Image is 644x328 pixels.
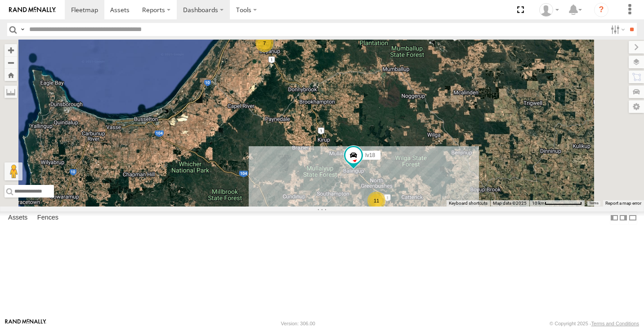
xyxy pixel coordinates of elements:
[619,211,628,225] label: Dock Summary Table to the Right
[367,192,385,210] div: 11
[536,3,562,17] div: Cody Roberts
[628,211,637,225] label: Hide Summary Table
[493,201,527,206] span: Map data ©2025
[19,23,26,36] label: Search Query
[532,201,545,206] span: 10 km
[5,319,46,328] a: Visit our Website
[4,69,17,81] button: Zoom Home
[529,200,585,207] button: Map scale: 10 km per 79 pixels
[449,200,487,207] button: Keyboard shortcuts
[281,321,315,326] div: Version: 306.00
[594,3,608,17] i: ?
[4,85,17,98] label: Measure
[550,321,639,326] div: © Copyright 2025 -
[4,44,17,56] button: Zoom in
[9,7,56,13] img: rand-logo.svg
[589,202,599,205] a: Terms (opens in new tab)
[591,321,639,326] a: Terms and Conditions
[365,152,375,158] span: lv18
[255,34,273,52] div: 7
[605,201,641,206] a: Report a map error
[4,211,32,224] label: Assets
[610,211,619,225] label: Dock Summary Table to the Left
[629,100,644,113] label: Map Settings
[4,162,22,180] button: Drag Pegman onto the map to open Street View
[607,23,626,36] label: Search Filter Options
[33,211,63,224] label: Fences
[4,56,17,69] button: Zoom out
